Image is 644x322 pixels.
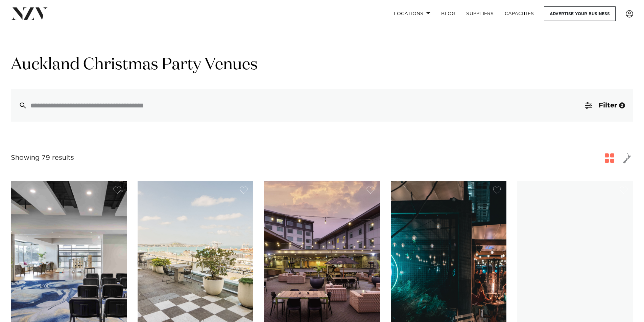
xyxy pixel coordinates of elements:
a: Advertise your business [544,6,616,21]
div: 2 [619,102,625,108]
div: Showing 79 results [11,153,74,163]
a: BLOG [436,6,461,21]
a: Capacities [499,6,540,21]
span: Filter [599,102,617,109]
h1: Auckland Christmas Party Venues [11,54,633,76]
button: Filter2 [577,89,633,122]
a: SUPPLIERS [461,6,499,21]
img: nzv-logo.png [11,7,48,20]
a: Locations [388,6,436,21]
